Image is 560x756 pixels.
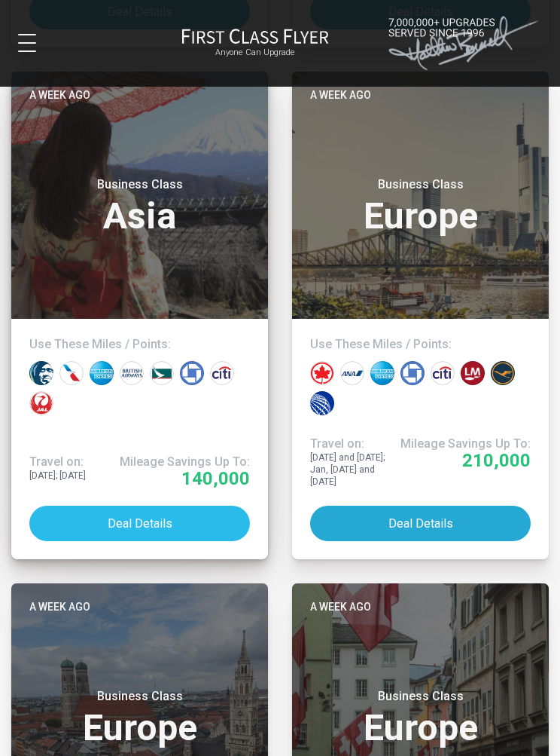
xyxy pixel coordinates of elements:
[181,28,329,44] img: First Class Flyer
[29,598,90,615] time: A week ago
[210,361,234,385] div: Citi points
[292,72,549,559] a: A week agoBusiness ClassEuropeUse These Miles / Points:Travel on:[DATE] and [DATE]; Jan, [DATE] a...
[327,177,515,192] small: Business Class
[491,361,515,385] div: Lufthansa miles
[120,361,144,385] div: British Airways miles
[29,391,53,415] div: Japan miles
[11,72,268,559] a: A week agoBusiness ClassAsiaUse These Miles / Points:Travel on:[DATE]; [DATE]Mileage Savings Up T...
[327,689,515,704] small: Business Class
[29,87,90,103] time: A week ago
[29,506,250,541] button: Deal Details
[370,361,394,385] div: Amex points
[150,361,174,385] div: Cathay Pacific miles
[310,689,531,746] h3: Europe
[59,361,84,385] div: American miles
[180,361,204,385] div: Chase points
[400,361,425,385] div: Chase points
[46,177,234,192] small: Business Class
[46,689,234,704] small: Business Class
[310,598,371,615] time: A week ago
[181,47,329,58] small: Anyone Can Upgrade
[431,361,455,385] div: Citi points
[310,361,334,385] div: Air Canada miles
[29,361,53,385] div: Alaska miles
[310,506,531,541] button: Deal Details
[340,361,364,385] div: All Nippon miles
[90,361,114,385] div: Amex points
[310,87,371,103] time: A week ago
[310,337,531,352] h4: Use These Miles / Points:
[29,337,250,352] h4: Use These Miles / Points:
[310,391,334,415] div: United miles
[310,177,531,234] h3: Europe
[29,177,250,234] h3: Asia
[181,28,329,58] a: First Class FlyerAnyone Can Upgrade
[29,689,250,746] h3: Europe
[461,361,485,385] div: LifeMiles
